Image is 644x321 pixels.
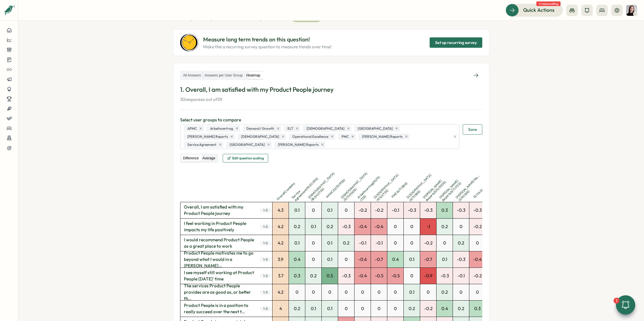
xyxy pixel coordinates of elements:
div: 1 [613,298,620,304]
p: [PERSON_NAME] Re... ( 5 / 9 ) ( 56 %) [455,173,485,202]
div: 3.9 [273,251,289,267]
span: Overall, I am satisfied with my Product People journey [180,202,258,218]
span: I see myself still working at Product People [DATE]' time [180,268,258,284]
span: Save [468,125,477,134]
div: 0.1 [305,301,321,317]
button: Set up recurring survey [430,37,482,48]
div: -0.2 [420,235,436,251]
p: APMC ( 12 / 13 ) ( 93 %) [325,172,352,199]
div: -0.7 [420,251,436,267]
div: 0.1 [289,235,305,251]
button: Save [463,124,482,135]
div: -0.5 [371,268,387,284]
span: APMC [187,126,197,131]
div: 0 [404,235,420,251]
span: 1 - 5 [260,306,271,311]
div: 0.2 [453,235,469,251]
div: 3.7 [273,268,289,284]
div: 0 [469,284,485,300]
div: 0.1 [322,202,338,218]
div: 0.2 [453,301,469,317]
div: 0 [453,219,469,235]
div: 0.4 [387,251,403,267]
span: 1 - 5 [260,274,271,278]
div: 0.1 [404,251,420,267]
span: PMC [342,134,349,140]
div: 0.2 [404,301,420,317]
p: Select user groups to compare [180,117,482,123]
span: Service Agreement [187,142,216,148]
span: Product People motivates me to go beyond what I would in a [PERSON_NAME]... [180,251,258,267]
div: 4 [273,301,289,317]
div: 0 [371,301,387,317]
div: 0.2 [322,219,338,235]
div: 0 [305,251,321,267]
button: Quick Actions [506,4,563,16]
div: 0 [338,284,354,300]
p: 1. Overall, I am satisfied with my Product People journey [180,85,482,94]
div: 0.1 [404,284,420,300]
div: 0 [387,235,403,251]
p: [PERSON_NAME] Reports ( 5 / 5 ) ( 100 %) [422,173,452,202]
div: 0 [404,268,420,284]
div: 0 [387,219,403,235]
div: 0.4 [437,301,453,317]
div: 0.1 [322,251,338,267]
span: [DEMOGRAPHIC_DATA] [306,126,344,131]
p: [GEOGRAPHIC_DATA] ( 6 / 7 ) ( 86 %) [406,173,436,202]
p: PMC ( 6 / 7 ) ( 86 %) [391,172,418,199]
p: Arbeitsvertrag ( 10 / 14 ) ( 72 %) [357,173,386,202]
span: 1 - 5 [260,224,271,229]
p: [GEOGRAPHIC_DATA] ( 9 / 12 ) ( 75 %) [373,173,403,202]
p: Overall Company [276,174,303,201]
label: Answers per User Group [203,72,244,79]
label: Difference [181,155,200,162]
div: -0.4 [355,268,371,284]
div: 0 [338,301,354,317]
span: [GEOGRAPHIC_DATA] [358,126,393,131]
span: Set up recurring survey [435,38,477,47]
p: 30 responses out of 39 [180,96,482,103]
div: 0.3 [469,301,485,317]
div: -0.3 [338,219,354,235]
button: 1 [616,295,635,314]
p: Make this a recurring survey question to measure trends over time! [203,44,331,50]
div: 0 [338,251,354,267]
div: -0.3 [437,268,453,284]
div: -0.3 [469,202,485,218]
span: 1 - 5 [260,290,271,295]
div: -0.3 [453,251,469,267]
div: 0.2 [437,219,453,235]
div: 0 [404,219,420,235]
div: -0.1 [371,235,387,251]
div: -0.1 [387,202,403,218]
div: 0.2 [437,284,453,300]
label: Heatmap [245,72,262,79]
div: 0 [305,235,321,251]
img: Elena Ladushyna [626,5,637,16]
div: 4.3 [273,202,289,218]
span: 4 tasks waiting [536,1,561,6]
div: 0.2 [289,219,305,235]
span: 1 - 5 [260,257,271,262]
p: Measure long term trends on this question! [203,35,331,44]
div: 0 [289,284,305,300]
div: -0.2 [469,219,485,235]
span: Operational Excellence [292,134,328,140]
div: 0 [355,301,371,317]
div: -0.6 [355,251,371,267]
div: -1 [420,219,436,235]
div: -0.3 [420,202,436,218]
div: -0.7 [371,251,387,267]
div: 0.2 [289,301,305,317]
button: Edit question scaling [223,154,268,163]
div: 4.2 [273,235,289,251]
div: -0.9 [420,268,436,284]
div: 0.1 [305,219,321,235]
div: 0 [305,284,321,300]
div: 0 [305,202,321,218]
div: 0 [420,284,436,300]
div: -0.2 [355,202,371,218]
div: 0 [469,235,485,251]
